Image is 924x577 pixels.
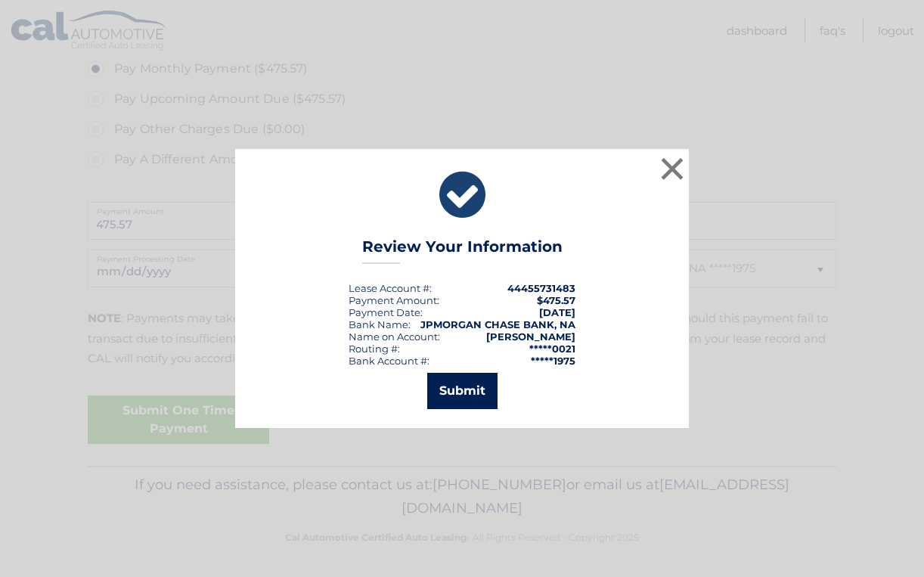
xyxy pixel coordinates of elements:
[349,318,411,330] div: Bank Name:
[349,355,429,367] div: Bank Account #:
[362,237,563,264] h3: Review Your Information
[349,294,439,306] div: Payment Amount:
[349,343,400,355] div: Routing #:
[539,306,575,318] span: [DATE]
[486,330,575,343] strong: [PERSON_NAME]
[657,154,687,184] button: ×
[537,294,575,306] span: $475.57
[507,282,575,294] strong: 44455731483
[349,282,432,294] div: Lease Account #:
[349,330,440,343] div: Name on Account:
[349,306,420,318] span: Payment Date
[427,373,498,409] button: Submit
[420,318,575,330] strong: JPMORGAN CHASE BANK, NA
[349,306,423,318] div: :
